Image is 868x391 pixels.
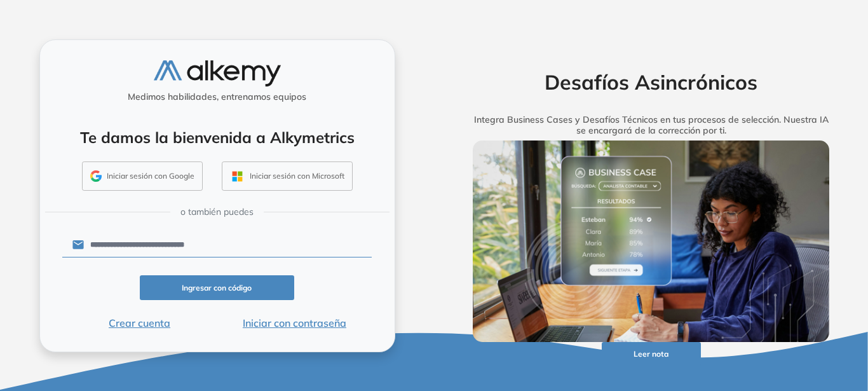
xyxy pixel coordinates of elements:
img: img-more-info [473,141,830,341]
h5: Medimos habilidades, entrenamos equipos [45,92,390,102]
button: Iniciar con contraseña [217,315,372,331]
img: logo-alkemy [154,60,281,86]
h5: Integra Business Cases y Desafíos Técnicos en tus procesos de selección. Nuestra IA se encargará ... [453,114,850,136]
button: Iniciar sesión con Microsoft [222,161,353,191]
button: Iniciar sesión con Google [82,161,203,191]
h2: Desafíos Asincrónicos [453,70,850,94]
img: GMAIL_ICON [90,170,102,182]
button: Leer nota [602,342,701,367]
button: Crear cuenta [62,315,217,331]
span: o también puedes [180,205,254,219]
button: Ingresar con código [140,275,295,300]
img: OUTLOOK_ICON [230,169,245,184]
h4: Te damos la bienvenida a Alkymetrics [57,128,378,147]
